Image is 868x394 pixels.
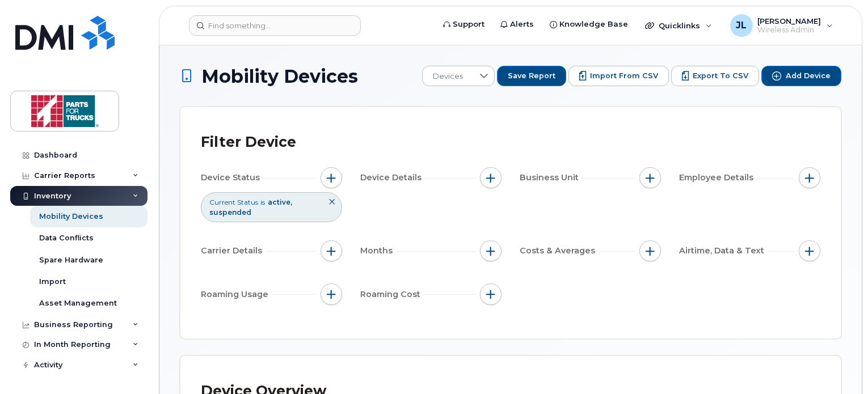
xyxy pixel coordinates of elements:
div: Filter Device [201,128,296,157]
span: Mobility Devices [201,66,358,86]
span: is [260,197,265,207]
span: active [268,198,292,206]
span: Export to CSV [693,71,748,81]
span: Add Device [786,71,831,81]
span: suspended [209,208,251,217]
span: Carrier Details [201,245,266,257]
button: Save Report [497,66,566,86]
button: Import from CSV [568,66,669,86]
span: Roaming Cost [360,289,424,300]
span: Months [360,245,396,257]
span: Costs & Averages [520,245,599,257]
span: Airtime, Data & Text [679,245,768,257]
button: Add Device [761,66,841,86]
span: Business Unit [520,172,582,184]
span: Device Details [360,172,425,184]
span: Roaming Usage [201,289,272,300]
span: Device Status [201,172,263,184]
span: Import from CSV [590,71,658,81]
span: Employee Details [679,172,757,184]
span: Current Status [209,197,258,207]
span: Devices [423,66,473,87]
button: Export to CSV [671,66,759,86]
span: Save Report [508,71,555,81]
